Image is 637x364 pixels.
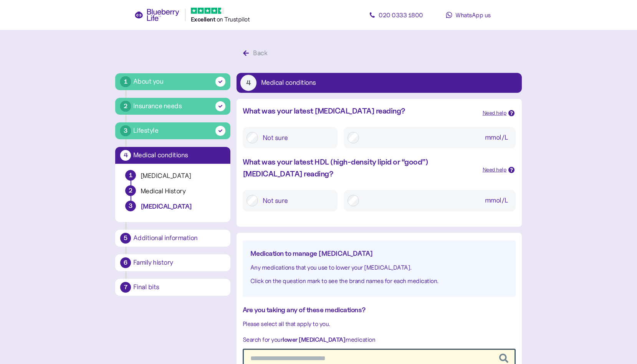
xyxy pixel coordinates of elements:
div: 2 [120,101,131,112]
div: [MEDICAL_DATA] [141,171,220,180]
button: 4Medical conditions [237,73,522,93]
div: Need help [483,166,507,174]
span: on Trustpilot [217,15,250,23]
div: Family history [133,259,225,266]
div: Search for your medication [243,335,516,345]
div: 1 [120,76,131,87]
div: mmol/L [481,194,512,208]
button: 1[MEDICAL_DATA] [121,170,224,185]
span: WhatsApp us [455,11,491,19]
button: 5Additional information [115,230,230,247]
div: Medical History [141,187,220,196]
div: Additional information [133,235,225,242]
div: 4 [120,150,131,161]
div: Final bits [133,284,225,291]
label: Not sure [258,131,334,145]
span: Excellent ️ [191,16,217,23]
div: Medical conditions [261,79,316,86]
div: 5 [120,233,131,244]
div: 7 [120,282,131,293]
input: mmol/L [364,131,512,145]
div: 3 [125,201,136,211]
div: What was your latest [MEDICAL_DATA] reading? [243,105,477,117]
div: Back [253,48,267,58]
label: Not sure [258,194,334,208]
div: About you [133,76,164,87]
div: [MEDICAL_DATA] [141,202,220,211]
input: mmol/L [364,194,512,208]
div: Lifestyle [133,125,159,136]
span: 020 0333 1800 [379,11,423,19]
div: 1 [126,170,136,180]
button: 3[MEDICAL_DATA] [121,201,224,216]
div: Medical conditions [133,152,225,159]
button: 4Medical conditions [115,147,230,164]
div: 3 [120,125,131,136]
button: 2Medical History [121,185,224,201]
button: 1About you [115,73,230,90]
div: mmol/L [481,131,512,145]
div: Please select all that apply to you. [243,319,516,329]
button: 3Lifestyle [115,122,230,139]
a: WhatsApp us [434,7,503,23]
div: Are you taking any of these medications? [243,305,516,315]
div: What was your latest HDL (high-density lipid or “good”) [MEDICAL_DATA] reading? [243,156,477,180]
div: Need help [483,109,507,117]
b: lower [MEDICAL_DATA] [283,336,346,343]
div: Any medications that you use to lower your [MEDICAL_DATA]. [250,263,508,272]
div: Insurance needs [133,101,182,111]
a: 020 0333 1800 [362,7,431,23]
div: Click on the question mark to see the brand names for each medication. [250,276,508,286]
button: 2Insurance needs [115,98,230,115]
div: 2 [126,186,136,196]
button: 6Family history [115,254,230,271]
div: 6 [120,257,131,268]
div: 4 [240,75,256,91]
button: 7Final bits [115,279,230,296]
div: Medication to manage [MEDICAL_DATA] [250,248,373,259]
button: Back [237,45,276,61]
